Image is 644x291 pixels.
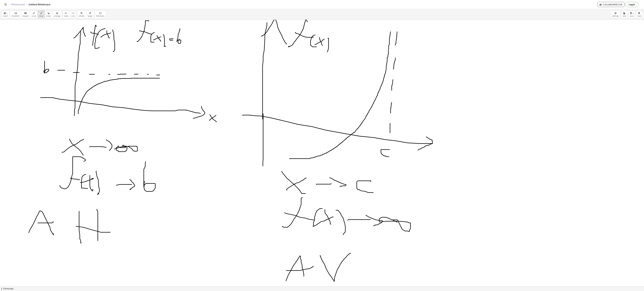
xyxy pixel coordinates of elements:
[23,15,29,17] span: keypad
[625,2,638,7] button: Log in
[11,3,25,6] a: Whiteboards
[612,15,619,17] span: settings
[630,15,634,17] span: save
[79,15,85,17] span: smaller
[30,11,38,18] button: scrub
[600,3,622,6] span: Collaborate Live
[21,11,30,18] button: keyboardkeypad
[45,11,52,18] button: erase
[86,11,94,18] button: format_sizelarger
[637,15,641,17] span: load
[636,11,643,18] button: load
[65,12,67,15] i: undo
[3,2,8,7] button: Toggle navigation
[622,15,626,17] span: new
[72,12,74,15] i: redo
[46,15,51,17] span: erase
[597,2,625,7] button: Collaborate Live
[52,11,62,18] button: arrange
[611,11,620,18] button: settings
[11,15,20,17] span: transform
[628,11,635,18] button: save
[62,11,70,18] button: undoundo
[24,12,27,15] i: keyboard
[64,15,68,17] span: undo
[80,12,83,15] i: format_size
[96,15,104,17] span: fullscreen
[88,15,93,17] span: larger
[54,15,60,17] span: arrange
[10,11,21,18] button: transform
[70,11,76,18] button: redoredo
[1,11,9,18] button: insert
[621,11,628,18] button: new
[39,15,43,17] span: draw
[95,11,106,18] button: fullscreen
[38,11,45,18] button: draw
[71,15,75,17] span: redo
[77,11,86,18] button: format_sizesmaller
[3,15,8,17] span: insert
[89,12,91,15] i: format_size
[32,15,36,17] span: scrub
